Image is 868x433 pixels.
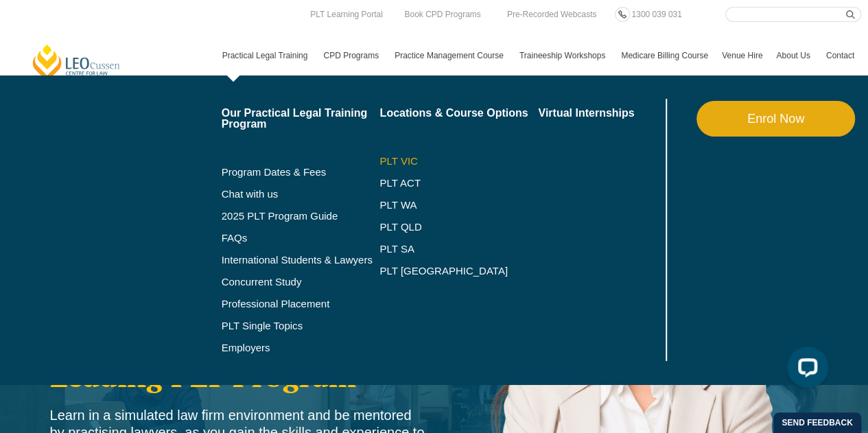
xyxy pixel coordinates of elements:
a: [PERSON_NAME] Centre for Law [31,43,122,82]
a: Professional Placement [222,299,380,309]
a: Our Practical Legal Training Program [222,108,380,130]
a: Venue Hire [715,36,769,75]
a: PLT QLD [379,222,538,233]
a: Enrol Now [696,101,855,137]
a: Virtual Internships [538,108,662,119]
a: Traineeship Workshops [513,36,614,75]
a: PLT SA [379,244,538,255]
a: 1300 039 031 [628,7,685,22]
h2: Qualify for Admission with [PERSON_NAME]'s Leading PLT Program [50,290,427,393]
a: CPD Programs [316,36,388,75]
a: FAQs [222,233,380,244]
a: Concurrent Study [222,277,380,288]
a: PLT Learning Portal [307,7,386,22]
a: Locations & Course Options [379,108,538,119]
a: International Students & Lawyers [222,255,380,266]
a: Medicare Billing Course [614,36,715,75]
a: Pre-Recorded Webcasts [504,7,600,22]
a: Contact [819,36,861,75]
a: Practice Management Course [388,36,513,75]
a: Practical Legal Training [215,36,317,75]
a: PLT WA [379,200,504,211]
iframe: LiveChat chat widget [776,341,834,399]
a: PLT [GEOGRAPHIC_DATA] [379,266,538,277]
a: PLT VIC [379,156,538,167]
a: Book CPD Programs [401,7,484,22]
a: PLT ACT [379,178,538,189]
a: Employers [222,342,380,353]
a: About Us [769,36,819,75]
a: Chat with us [222,189,380,200]
span: 1300 039 031 [631,10,681,19]
a: PLT Single Topics [222,320,380,331]
a: 2025 PLT Program Guide [222,211,346,222]
a: Program Dates & Fees [222,167,380,178]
